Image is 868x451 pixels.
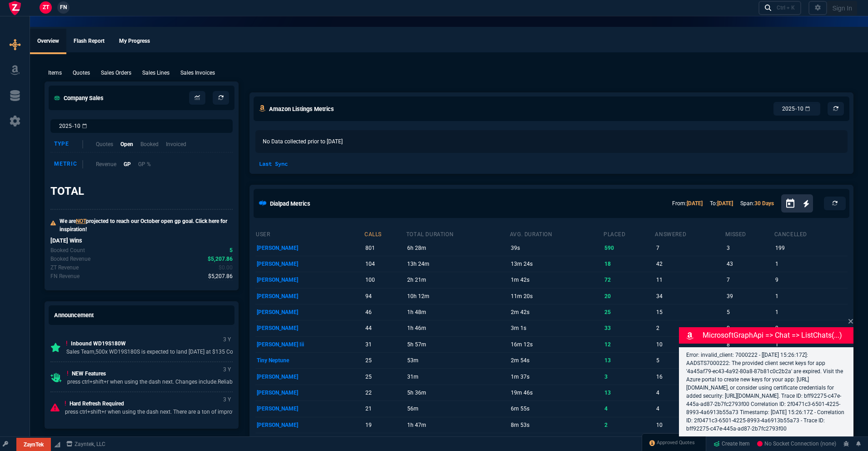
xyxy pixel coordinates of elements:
[775,242,846,254] p: 199
[511,354,602,367] p: 2m 54s
[255,160,291,168] p: Last Sync
[656,402,724,415] p: 4
[604,370,653,383] p: 3
[604,322,653,334] p: 33
[64,440,108,448] a: msbcCompanyName
[775,258,846,270] p: 1
[257,338,363,351] p: [PERSON_NAME] Iii
[656,306,724,319] p: 15
[208,255,233,264] span: Today's Booked revenue
[407,386,508,399] p: 5h 36m
[67,370,242,378] p: NEW Features
[257,354,363,367] p: Tiny Neptune
[511,242,602,254] p: 39s
[54,160,83,168] div: Metric
[365,290,404,303] p: 94
[365,402,404,415] p: 21
[656,242,724,254] p: 7
[656,290,724,303] p: 34
[101,69,131,77] p: Sales Orders
[138,160,151,168] p: GP %
[604,242,653,254] p: 590
[604,274,653,286] p: 72
[757,441,836,447] span: No Socket Connection (none)
[50,272,80,280] p: Today's Fornida revenue
[604,290,653,303] p: 20
[407,322,508,334] p: 1h 46m
[656,322,724,334] p: 2
[257,370,363,383] p: [PERSON_NAME]
[50,255,90,263] p: Today's Booked revenue
[740,199,774,208] p: Span:
[727,242,773,254] p: 3
[406,227,509,240] th: total duration
[66,29,112,54] a: Flash Report
[43,3,49,11] span: ZT
[270,199,310,208] h5: Dialpad Metrics
[365,274,404,286] p: 100
[511,322,602,334] p: 3m 1s
[407,402,508,415] p: 56m
[727,306,773,319] p: 5
[257,419,363,431] p: [PERSON_NAME]
[407,274,508,286] p: 2h 21m
[511,338,602,351] p: 16m 12s
[656,370,724,383] p: 16
[604,306,653,319] p: 25
[604,402,653,415] p: 4
[604,338,653,351] p: 12
[407,242,508,254] p: 6h 28m
[775,306,846,319] p: 1
[50,237,233,244] h6: [DATE] Wins
[140,140,159,148] p: Booked
[50,184,84,198] h3: TOTAL
[407,419,508,431] p: 1h 47m
[604,419,653,431] p: 2
[60,217,233,233] p: We are projected to reach our October open gp goal. Click here for inspiration!
[727,274,773,286] p: 7
[703,330,852,341] p: MicrosoftGraphApi => chat => listChats(...)
[365,386,404,399] p: 22
[365,306,404,319] p: 46
[229,246,233,255] span: Today's Booked count
[509,227,603,240] th: avg. duration
[785,197,803,210] button: Open calendar
[727,290,773,303] p: 39
[112,29,157,54] a: My Progress
[511,419,602,431] p: 8m 53s
[511,386,602,399] p: 19m 46s
[54,94,104,102] h5: Company Sales
[365,354,404,367] p: 25
[656,419,724,431] p: 10
[50,246,85,254] p: Today's Booked count
[200,255,233,264] p: spec.value
[656,338,724,351] p: 10
[365,370,404,383] p: 25
[656,258,724,270] p: 42
[66,348,249,356] p: Sales Team,500x WD19S180S is expected to land [DATE] at $135 Cost be...
[710,437,753,451] a: Create Item
[727,258,773,270] p: 43
[257,274,363,286] p: [PERSON_NAME]
[257,242,363,254] p: [PERSON_NAME]
[686,351,846,433] p: Error: invalid_client: 7000222 - [[DATE] 15:26:17Z]: AADSTS7000222: The provided client secret ke...
[66,340,249,348] p: Inbound WD19S180W
[54,140,83,148] div: Type
[65,400,239,408] p: Hard Refresh Required
[511,258,602,270] p: 13m 24s
[365,258,404,270] p: 104
[754,200,774,207] a: 30 Days
[221,246,233,255] p: spec.value
[775,274,846,286] p: 9
[257,386,363,399] p: [PERSON_NAME]
[710,199,733,208] p: To:
[257,258,363,270] p: [PERSON_NAME]
[511,306,602,319] p: 2m 42s
[257,306,363,319] p: [PERSON_NAME]
[269,105,334,113] h5: Amazon Listings Metrics
[96,140,113,148] p: Quotes
[54,311,94,319] h5: Announcement
[604,258,653,270] p: 18
[407,354,508,367] p: 53m
[365,322,404,334] p: 44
